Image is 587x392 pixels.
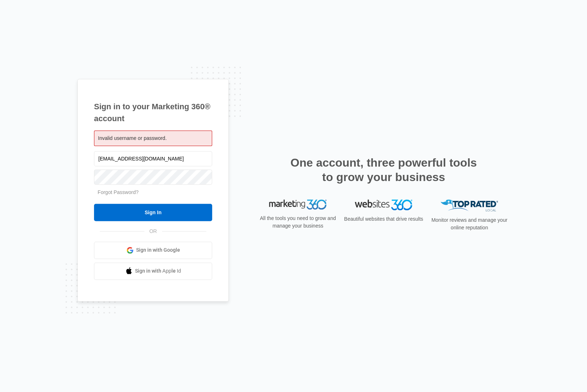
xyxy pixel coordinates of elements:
img: Websites 360 [355,199,412,210]
a: Forgot Password? [98,189,139,195]
h2: One account, three powerful tools to grow your business [288,155,479,184]
a: Sign in with Apple Id [94,263,212,280]
span: Sign in with Apple Id [135,267,181,275]
img: Top Rated Local [440,199,498,211]
span: Sign in with Google [136,246,180,254]
span: Invalid username or password. [98,135,167,141]
p: Monitor reviews and manage your online reputation [429,216,510,232]
span: OR [144,228,162,235]
input: Sign In [94,204,212,221]
img: Marketing 360 [269,199,327,210]
h1: Sign in to your Marketing 360® account [94,101,212,124]
p: All the tools you need to grow and manage your business [257,215,338,230]
p: Beautiful websites that drive results [343,215,424,223]
a: Sign in with Google [94,242,212,259]
input: Email [94,151,212,166]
